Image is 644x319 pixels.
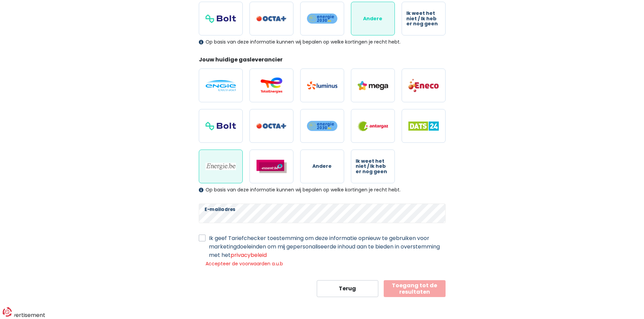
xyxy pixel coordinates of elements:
span: Andere [363,16,382,21]
img: Engie / Electrabel [206,80,236,91]
legend: Jouw huidige gasleverancier [199,56,446,66]
label: Ik geef Tariefchecker toestemming om deze informatie opnieuw te gebruiken voor marketingdoeleinde... [209,234,446,259]
img: Energie.be [206,163,236,170]
img: Luminus [307,81,337,89]
span: Ik weet het niet / Ik heb er nog geen [356,159,390,174]
img: Bolt [206,15,236,23]
img: Energie2030 [307,13,337,24]
span: Andere [312,164,332,169]
img: Eneco [408,78,439,92]
button: Terug [317,280,379,297]
img: Energie2030 [307,121,337,131]
button: Toegang tot de resultaten [384,280,446,297]
img: Total Energies / Lampiris [256,77,287,94]
img: Mega [358,81,388,90]
img: Antargaz [358,121,388,131]
div: Op basis van deze informatie kunnen wij bepalen op welke kortingen je recht hebt. [199,187,446,193]
img: Bolt [206,122,236,130]
a: privacybeleid [231,251,267,259]
img: Octa+ [256,16,287,22]
img: Dats 24 [408,122,439,131]
div: Accepteer de voorwaarden a.u.b [199,261,446,267]
span: Ik weet het niet / Ik heb er nog geen [406,11,441,26]
img: Octa+ [256,123,287,129]
img: Essent [256,160,287,173]
div: Op basis van deze informatie kunnen wij bepalen op welke kortingen je recht hebt. [199,39,446,45]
